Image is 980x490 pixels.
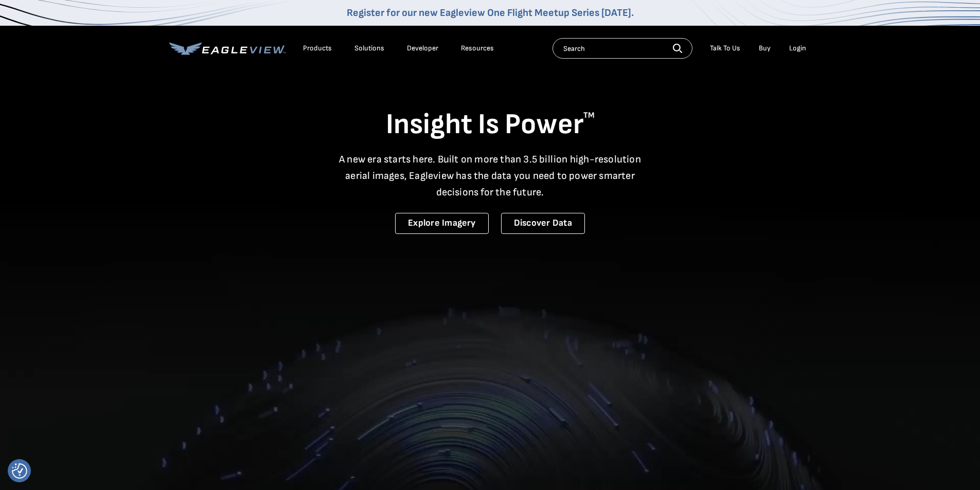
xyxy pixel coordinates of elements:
[461,44,494,53] div: Resources
[710,44,740,53] div: Talk To Us
[759,44,771,53] a: Buy
[583,111,595,120] sup: TM
[303,44,332,53] div: Products
[407,44,438,53] a: Developer
[501,213,585,234] a: Discover Data
[12,463,27,479] button: Consent Preferences
[333,151,648,201] p: A new era starts here. Built on more than 3.5 billion high-resolution aerial images, Eagleview ha...
[169,107,811,143] h1: Insight Is Power
[354,44,384,53] div: Solutions
[395,213,489,234] a: Explore Imagery
[553,38,692,59] input: Search
[347,7,634,19] a: Register for our new Eagleview One Flight Meetup Series [DATE].
[789,44,806,53] div: Login
[12,463,27,479] img: Revisit consent button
